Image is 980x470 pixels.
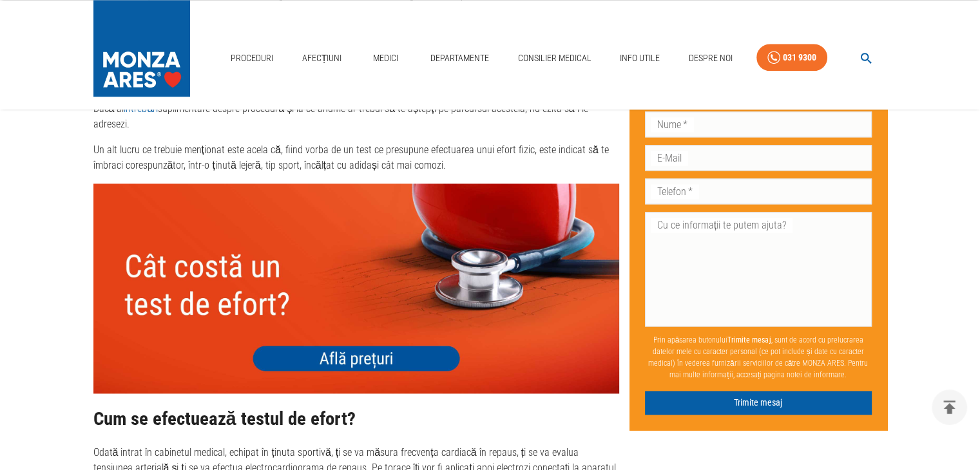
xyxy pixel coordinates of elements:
[756,44,827,71] a: 031 9300
[932,390,967,425] button: delete
[645,330,872,386] p: Prin apăsarea butonului , sunt de acord cu prelucrarea datelor mele cu caracter personal (ce pot ...
[645,391,872,415] button: Trimite mesaj
[93,183,619,393] img: null
[727,336,771,345] b: Trimite mesaj
[226,45,278,71] a: Proceduri
[425,45,494,71] a: Departamente
[684,45,738,71] a: Despre Noi
[93,409,619,429] h2: Cum se efectuează testul de efort?
[297,45,347,71] a: Afecțiuni
[783,50,816,66] div: 031 9300
[93,101,619,132] p: Dacă ai suplimentare despre procedură și la ce anume ar trebui să te aștepți pe parcursul acestei...
[512,45,596,71] a: Consilier Medical
[615,45,665,71] a: Info Utile
[365,45,407,71] a: Medici
[93,142,619,173] p: Un alt lucru ce trebuie menționat este acela că, fiind vorba de un test ce presupune efectuarea u...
